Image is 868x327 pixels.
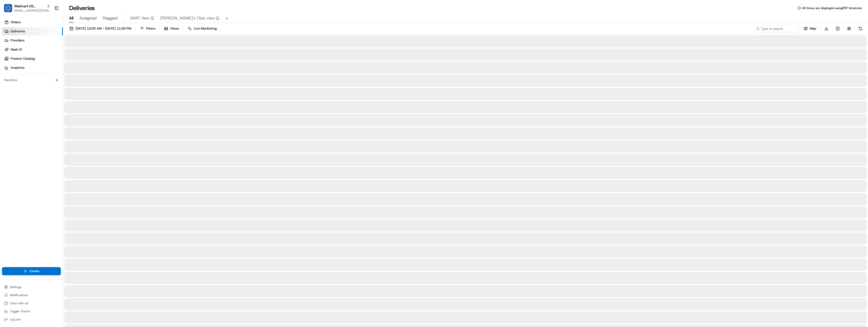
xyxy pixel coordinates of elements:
a: Deliveries [2,27,63,35]
span: Product Catalog [11,56,35,61]
a: Providers [2,36,63,44]
input: Type to search [754,25,799,32]
span: Providers [11,38,24,43]
div: Favorites [2,76,61,84]
button: Log out [2,316,61,323]
a: Product Catalog [2,55,63,63]
button: Settings [2,284,61,291]
button: [DATE] 12:00 AM - [DATE] 11:59 PM [67,25,133,32]
button: Chat with us! [2,300,61,307]
button: Live Monitoring [185,25,219,32]
span: Views [170,26,179,31]
button: Views [162,25,181,32]
span: [DATE] 12:00 AM - [DATE] 11:59 PM [75,26,131,31]
button: Filters [138,25,157,32]
button: Walmart US CorporateWalmart US Corporate[EMAIL_ADDRESS][DOMAIN_NAME] [2,2,52,14]
span: Toggle Theme [10,309,30,313]
span: Notifications [10,293,28,297]
span: Live Monitoring [194,26,217,31]
button: [EMAIL_ADDRESS][DOMAIN_NAME] [14,9,50,13]
span: Nash AI [11,47,22,52]
span: Analytics [11,65,24,70]
button: Notifications [2,292,61,299]
span: Flagged [103,15,118,21]
h1: Deliveries [69,4,95,12]
span: [PERSON_NAME]'s Club view [160,15,215,21]
span: Assigned [79,15,97,21]
span: All [69,15,73,21]
span: Create [30,269,39,273]
span: Settings [10,285,21,289]
button: Create [2,267,61,275]
span: WMT View [130,15,150,21]
span: Log out [10,317,20,321]
button: Toggle Theme [2,308,61,315]
a: Orders [2,18,63,26]
span: Deliveries [11,29,25,34]
span: All times are displayed using PDT timezone [802,6,862,10]
button: Walmart US Corporate [14,4,45,9]
button: Map [801,25,819,32]
button: Refresh [857,25,864,32]
span: Map [810,26,816,31]
span: Orders [11,20,21,25]
span: Filters [146,26,155,31]
a: Nash AI [2,45,63,54]
span: Chat with us! [10,301,29,305]
a: Analytics [2,64,63,72]
img: Walmart US Corporate [4,4,12,12]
